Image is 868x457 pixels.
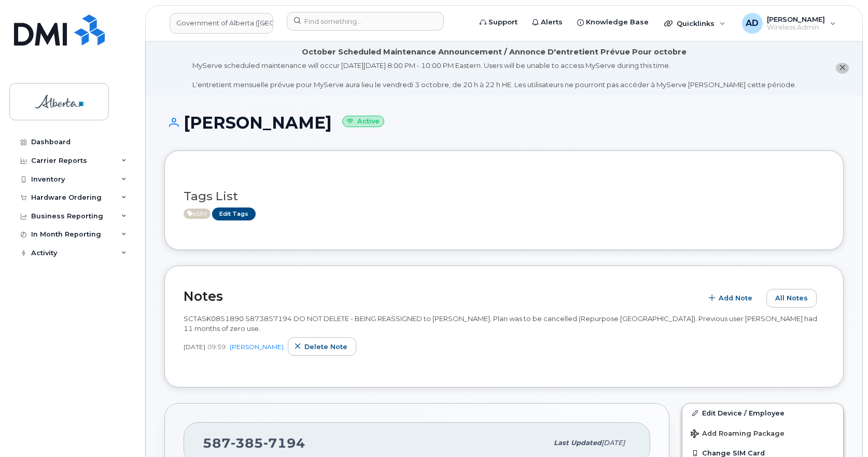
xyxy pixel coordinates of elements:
span: [DATE] [184,342,205,351]
div: October Scheduled Maintenance Announcement / Annonce D'entretient Prévue Pour octobre [302,47,687,58]
span: Add Note [719,293,752,303]
span: 09:59 [207,342,226,351]
span: SCTASK0851890 5873857194 DO NOT DELETE - BEING REASSIGNED to [PERSON_NAME]. Plan was to be cancel... [184,314,817,333]
a: Edit Tags [212,207,256,220]
div: MyServe scheduled maintenance will occur [DATE][DATE] 8:00 PM - 10:00 PM Eastern. Users will be u... [192,61,796,90]
h1: [PERSON_NAME] [164,114,844,132]
button: Delete note [288,337,356,356]
button: Add Note [702,289,761,308]
span: Last updated [554,439,601,447]
button: All Notes [766,289,817,308]
span: Add Roaming Package [691,430,785,439]
span: Delete note [304,342,347,352]
span: 587 [203,435,305,451]
button: close notification [836,63,849,74]
span: Active [184,209,211,219]
span: All Notes [775,293,808,303]
h3: Tags List [184,190,824,203]
span: 385 [231,435,263,451]
a: [PERSON_NAME] [230,343,284,351]
h2: Notes [184,288,697,304]
span: 7194 [263,435,305,451]
small: Active [342,116,384,128]
span: [DATE] [601,439,625,447]
a: Edit Device / Employee [682,404,843,422]
button: Add Roaming Package [682,422,843,444]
